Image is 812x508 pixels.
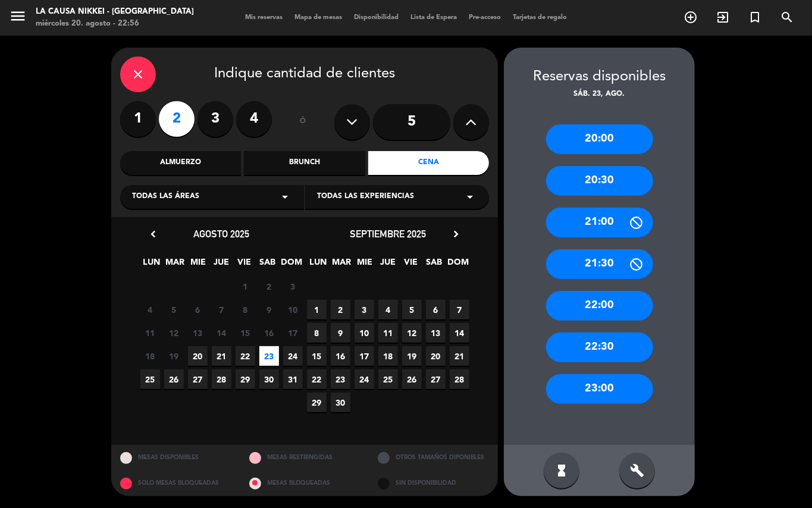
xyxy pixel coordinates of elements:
i: add_circle_outline [684,10,698,24]
span: 30 [331,393,350,412]
span: 8 [236,300,255,319]
div: 21:30 [546,249,653,279]
div: SIN DISPONIBILIDAD [369,471,498,496]
span: 1 [307,300,327,319]
span: 9 [331,323,350,343]
i: arrow_drop_down [463,190,477,204]
button: menu [9,7,27,29]
i: search [780,10,794,24]
div: MESAS RESTRINGIDAS [240,445,369,471]
span: 29 [236,369,255,389]
span: septiembre 2025 [350,228,426,240]
div: 22:30 [546,333,653,362]
label: 3 [197,101,233,137]
span: 6 [188,300,208,319]
i: arrow_drop_down [278,190,292,204]
span: 16 [259,323,279,343]
span: Mis reservas [239,14,289,21]
span: 17 [283,323,303,343]
span: 23 [259,346,279,366]
span: 14 [450,323,469,343]
span: Todas las experiencias [317,191,414,203]
span: 4 [140,300,160,319]
span: 31 [283,369,303,389]
span: 17 [355,346,374,366]
span: 26 [402,369,422,389]
span: 30 [259,369,279,389]
div: MESAS DISPONIBLES [111,445,240,471]
span: MAR [332,255,352,275]
div: ó [284,101,322,143]
div: miércoles 20. agosto - 22:56 [36,18,194,30]
div: Cena [368,151,489,175]
span: 5 [402,300,422,319]
span: 10 [355,323,374,343]
div: Reservas disponibles [504,65,695,89]
span: 21 [212,346,231,366]
span: Tarjetas de regalo [507,14,573,21]
label: 4 [236,101,272,137]
span: 20 [188,346,208,366]
span: 27 [426,369,446,389]
span: Disponibilidad [348,14,405,21]
div: OTROS TAMAÑOS DIPONIBLES [369,445,498,471]
span: MIE [189,255,208,275]
i: turned_in_not [748,10,762,24]
span: DOM [281,255,301,275]
span: JUE [378,255,398,275]
span: LUN [142,255,162,275]
span: 26 [164,369,184,389]
i: menu [9,7,27,25]
span: 18 [140,346,160,366]
span: SAB [258,255,278,275]
div: 20:30 [546,166,653,196]
span: 24 [355,369,374,389]
span: 29 [307,393,327,412]
span: 12 [402,323,422,343]
div: SOLO MESAS BLOQUEADAS [111,471,240,496]
span: 19 [402,346,422,366]
span: 18 [378,346,398,366]
span: agosto 2025 [193,228,249,240]
div: 22:00 [546,291,653,321]
span: 27 [188,369,208,389]
span: 11 [378,323,398,343]
span: SAB [425,255,444,275]
span: 2 [259,277,279,296]
span: MIE [355,255,375,275]
div: Brunch [244,151,365,175]
span: 21 [450,346,469,366]
span: 7 [450,300,469,319]
span: 22 [236,346,255,366]
span: 15 [236,323,255,343]
span: 28 [450,369,469,389]
span: 14 [212,323,231,343]
span: 20 [426,346,446,366]
div: 23:00 [546,374,653,404]
span: 12 [164,323,184,343]
span: 11 [140,323,160,343]
span: JUE [212,255,231,275]
span: 13 [188,323,208,343]
span: 19 [164,346,184,366]
span: 4 [378,300,398,319]
span: Mapa de mesas [289,14,348,21]
i: chevron_right [450,228,462,240]
span: 1 [236,277,255,296]
label: 2 [159,101,195,137]
span: Pre-acceso [463,14,507,21]
i: exit_to_app [716,10,730,24]
span: 2 [331,300,350,319]
span: 5 [164,300,184,319]
span: 28 [212,369,231,389]
span: LUN [309,255,328,275]
i: chevron_left [147,228,159,240]
span: 25 [378,369,398,389]
span: 3 [283,277,303,296]
span: 22 [307,369,327,389]
span: VIE [235,255,255,275]
span: 25 [140,369,160,389]
div: La Causa Nikkei - [GEOGRAPHIC_DATA] [36,6,194,18]
i: close [131,67,145,81]
i: hourglass_full [554,463,569,478]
